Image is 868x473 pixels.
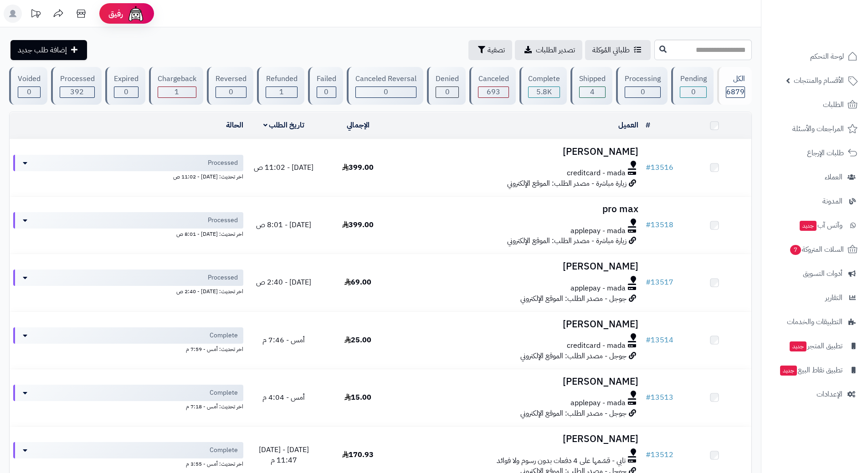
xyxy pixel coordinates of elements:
div: 693 [478,87,508,97]
h3: [PERSON_NAME] [399,147,638,157]
a: Chargeback 1 [147,67,205,105]
a: Pending 0 [669,67,715,105]
span: # [646,219,651,230]
a: Expired 0 [103,67,147,105]
span: أمس - 7:46 م [262,335,305,346]
a: التطبيقات والخدمات [767,311,863,333]
span: زيارة مباشرة - مصدر الطلب: الموقع الإلكتروني [507,235,627,246]
span: 0 [691,86,696,97]
span: 5.8K [536,86,552,97]
h3: [PERSON_NAME] [399,319,638,330]
span: creditcard - mada [567,168,626,178]
div: اخر تحديث: [DATE] - 8:01 ص [13,229,243,238]
span: 69.00 [344,277,371,288]
span: جوجل - مصدر الطلب: الموقع الإلكتروني [520,408,627,419]
span: [DATE] - 2:40 ص [256,277,311,288]
span: 0 [641,86,645,97]
span: تصفية [488,45,505,56]
a: Complete 5.8K [518,67,569,105]
span: 4 [590,86,595,97]
span: applepay - mada [570,398,626,408]
span: [DATE] - 11:02 ص [254,162,313,173]
span: جوجل - مصدر الطلب: الموقع الإلكتروني [520,293,627,304]
div: Processed [60,74,94,84]
span: creditcard - mada [567,341,626,351]
span: Processed [208,216,238,225]
span: 6879 [726,86,745,97]
span: التقارير [825,291,842,304]
span: 1 [279,86,284,97]
span: # [646,392,651,403]
span: أمس - 4:04 م [262,392,305,403]
span: Complete [210,446,238,455]
a: Denied 0 [425,67,467,105]
img: ai-face.png [127,5,145,23]
div: Complete [528,74,560,84]
a: إضافة طلب جديد [10,40,87,60]
div: 0 [216,87,246,97]
img: logo-2.png [806,7,859,26]
a: الإجمالي [347,120,370,131]
h3: [PERSON_NAME] [399,376,638,387]
span: جديد [780,366,797,376]
div: 0 [680,87,706,97]
span: 0 [229,86,233,97]
span: جديد [790,341,806,351]
span: تابي - قسّمها على 4 دفعات بدون رسوم ولا فوائد [497,456,626,466]
span: 0 [445,86,450,97]
span: [DATE] - [DATE] 11:47 م [259,444,309,466]
span: 1 [175,86,179,97]
span: جديد [800,221,817,231]
a: المدونة [767,190,863,212]
span: 0 [324,86,329,97]
div: Processing [625,74,661,84]
a: الكل6879 [715,67,754,105]
div: 0 [625,87,660,97]
div: Canceled [478,74,508,84]
div: 392 [60,87,94,97]
div: 5788 [529,87,560,97]
button: تصفية [468,40,512,60]
span: 25.00 [344,335,371,346]
span: العملاء [825,171,842,183]
a: تحديثات المنصة [24,5,47,25]
a: طلباتي المُوكلة [585,40,651,60]
div: Expired [114,74,139,84]
div: 4 [580,87,605,97]
h3: pro max [399,204,638,214]
div: اخر تحديث: أمس - 7:59 م [13,344,243,353]
a: السلات المتروكة7 [767,239,863,260]
a: #13513 [646,392,673,403]
div: 1 [158,87,196,97]
span: 399.00 [342,219,374,230]
span: applepay - mada [570,283,626,294]
a: الإعدادات [767,383,863,405]
div: 1 [266,87,297,97]
span: [DATE] - 8:01 ص [256,219,311,230]
div: Voided [18,74,41,84]
a: Shipped 4 [569,67,614,105]
a: Reversed 0 [205,67,255,105]
div: Shipped [579,74,606,84]
a: المراجعات والأسئلة [767,118,863,140]
div: Failed [317,74,336,84]
span: التطبيقات والخدمات [787,315,842,328]
span: الطلبات [823,98,844,111]
div: اخر تحديث: أمس - 3:55 م [13,458,243,468]
span: زيارة مباشرة - مصدر الطلب: الموقع الإلكتروني [507,178,627,189]
span: السلات المتروكة [789,243,844,256]
span: applepay - mada [570,226,626,236]
a: #13516 [646,162,673,173]
a: #13517 [646,277,673,288]
h3: [PERSON_NAME] [399,261,638,272]
div: 0 [18,87,40,97]
h3: [PERSON_NAME] [399,434,638,444]
a: الحالة [226,120,243,131]
div: 0 [436,87,458,97]
span: # [646,162,651,173]
a: تصدير الطلبات [515,40,582,60]
span: طلبات الإرجاع [807,147,844,159]
a: Canceled 693 [467,67,517,105]
div: Pending [680,74,706,84]
span: 170.93 [342,449,374,460]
